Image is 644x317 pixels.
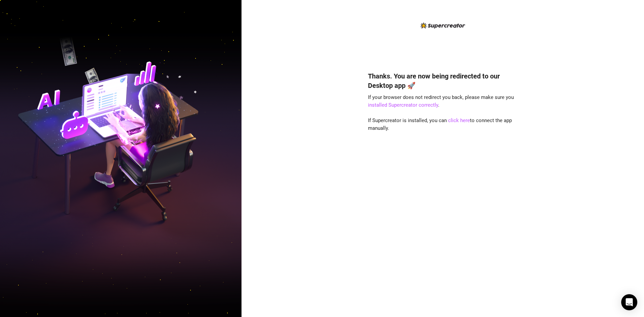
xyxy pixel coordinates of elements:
img: logo-BBDzfeDw.svg [421,22,465,29]
a: installed Supercreator correctly [368,102,438,108]
span: If Supercreator is installed, you can to connect the app manually. [368,117,512,131]
a: click here [448,117,470,123]
span: If your browser does not redirect you back, please make sure you . [368,94,514,108]
h4: Thanks. You are now being redirected to our Desktop app 🚀 [368,71,518,90]
div: Open Intercom Messenger [621,294,637,310]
